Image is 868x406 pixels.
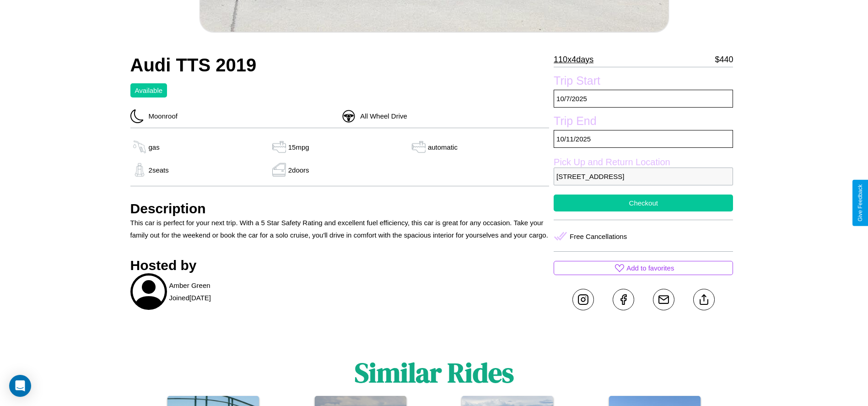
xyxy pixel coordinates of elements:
[149,141,160,153] p: gas
[570,230,627,243] p: Free Cancellations
[554,195,733,211] button: Checkout
[135,84,163,97] p: Available
[149,164,169,176] p: 2 seats
[554,74,733,90] label: Trip Start
[410,140,428,154] img: gas
[626,262,674,274] p: Add to favorites
[169,279,210,292] p: Amber Green
[715,52,733,67] p: $ 440
[144,110,178,122] p: Moonroof
[554,130,733,148] p: 10 / 11 / 2025
[355,354,514,391] h1: Similar Rides
[554,168,733,185] p: [STREET_ADDRESS]
[270,140,288,154] img: gas
[356,110,407,122] p: All Wheel Drive
[288,141,309,153] p: 15 mpg
[130,55,550,76] h2: Audi TTS 2019
[554,52,593,67] p: 110 x 4 days
[130,258,550,273] h3: Hosted by
[288,164,309,176] p: 2 doors
[554,90,733,108] p: 10 / 7 / 2025
[428,141,458,153] p: automatic
[169,292,211,304] p: Joined [DATE]
[554,261,733,275] button: Add to favorites
[554,157,733,168] label: Pick Up and Return Location
[130,201,550,217] h3: Description
[130,140,149,154] img: gas
[270,163,288,177] img: gas
[554,114,733,130] label: Trip End
[9,375,31,397] div: Open Intercom Messenger
[130,163,149,177] img: gas
[130,217,550,241] p: This car is perfect for your next trip. With a 5 Star Safety Rating and excellent fuel efficiency...
[857,184,863,222] div: Give Feedback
